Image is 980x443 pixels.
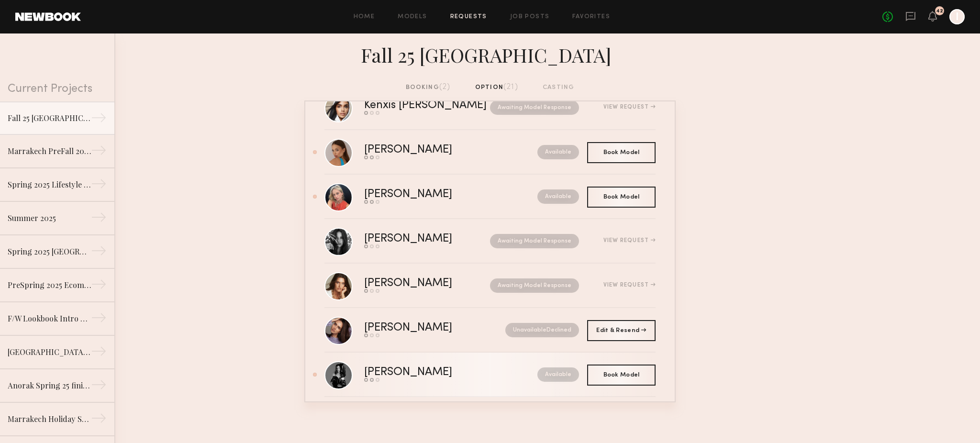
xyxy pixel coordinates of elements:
[537,145,579,159] nb-request-status: Available
[324,353,656,397] a: [PERSON_NAME]Available
[510,14,550,20] a: Job Posts
[603,150,640,155] span: Book Model
[91,410,107,430] div: →
[354,14,375,20] a: Home
[324,175,656,219] a: [PERSON_NAME]Available
[603,372,640,378] span: Book Model
[8,145,91,157] div: Marrakech PreFall 2025
[596,328,646,333] span: Edit & Resend
[537,367,579,382] nb-request-status: Available
[91,343,107,363] div: →
[364,322,479,333] div: [PERSON_NAME]
[603,238,656,244] div: View Request
[505,323,579,337] nb-request-status: Unavailable Declined
[490,278,579,293] nb-request-status: Awaiting Model Response
[91,176,107,195] div: →
[450,14,487,20] a: Requests
[406,82,451,93] div: booking
[364,100,489,111] div: Kenxis [PERSON_NAME]
[490,100,579,115] nb-request-status: Awaiting Model Response
[572,14,610,20] a: Favorites
[8,346,91,358] div: [GEOGRAPHIC_DATA] 25 Ecomm Shoot
[91,377,107,396] div: →
[324,308,656,353] a: [PERSON_NAME]UnavailableDeclined
[91,243,107,262] div: →
[364,233,471,244] div: [PERSON_NAME]
[949,9,965,24] a: I
[8,112,91,124] div: Fall 25 [GEOGRAPHIC_DATA]
[490,234,579,248] nb-request-status: Awaiting Model Response
[364,367,495,378] div: [PERSON_NAME]
[91,110,107,129] div: →
[324,86,656,130] a: Kenxis [PERSON_NAME]Awaiting Model ResponseView Request
[936,9,943,14] div: 42
[537,189,579,204] nb-request-status: Available
[364,144,495,155] div: [PERSON_NAME]
[8,313,91,324] div: F/W Lookbook Intro Clothing
[364,278,471,289] div: [PERSON_NAME]
[304,41,676,67] div: Fall 25 [GEOGRAPHIC_DATA]
[8,212,91,224] div: Summer 2025
[91,277,107,296] div: →
[324,219,656,264] a: [PERSON_NAME]Awaiting Model ResponseView Request
[324,130,656,175] a: [PERSON_NAME]Available
[364,189,495,200] div: [PERSON_NAME]
[8,246,91,257] div: Spring 2025 [GEOGRAPHIC_DATA] Ecomm Studio Shoot
[91,310,107,329] div: →
[8,179,91,190] div: Spring 2025 Lifestyle - [GEOGRAPHIC_DATA]
[603,282,656,288] div: View Request
[8,279,91,291] div: PreSpring 2025 Ecomm Shoot
[398,14,427,20] a: Models
[8,413,91,425] div: Marrakech Holiday Shoot
[8,380,91,391] div: Anorak Spring 25 finishing photoshoot
[603,104,656,110] div: View Request
[603,194,640,200] span: Book Model
[324,264,656,308] a: [PERSON_NAME]Awaiting Model ResponseView Request
[91,210,107,229] div: →
[91,143,107,162] div: →
[439,83,451,91] span: (2)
